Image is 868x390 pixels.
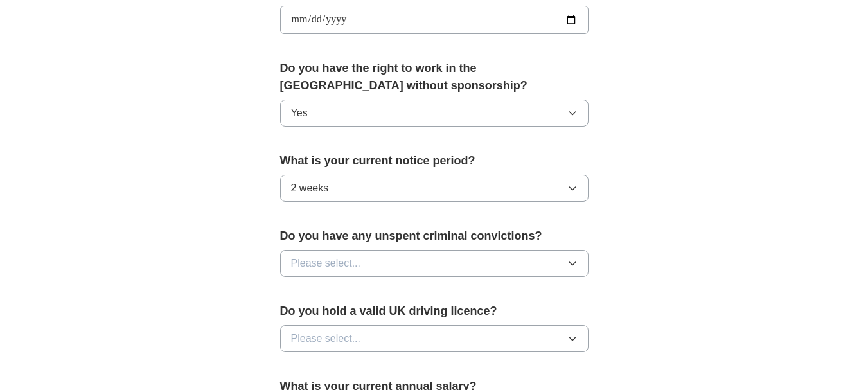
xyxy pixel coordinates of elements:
[280,60,589,94] label: Do you have the right to work in the [GEOGRAPHIC_DATA] without sponsorship?
[280,152,589,170] label: What is your current notice period?
[280,100,589,127] button: Yes
[280,227,589,245] label: Do you have any unspent criminal convictions?
[280,303,589,320] label: Do you hold a valid UK driving licence?
[280,175,589,202] button: 2 weeks
[280,325,589,352] button: Please select...
[291,256,361,271] span: Please select...
[291,331,361,346] span: Please select...
[291,105,308,121] span: Yes
[291,181,329,196] span: 2 weeks
[280,250,589,277] button: Please select...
